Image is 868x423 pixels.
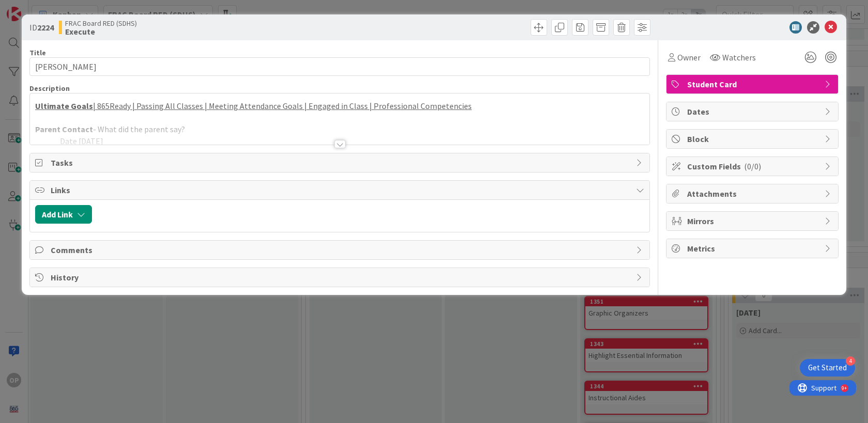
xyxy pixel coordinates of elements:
[65,19,137,27] span: FRAC Board RED (SDHS)
[29,48,46,57] label: Title
[93,101,472,111] u: | 865Ready | Passing All Classes | Meeting Attendance Goals | Engaged in Class | Professional Com...
[51,271,631,284] span: History
[35,205,92,224] button: Add Link
[808,363,847,373] div: Get Started
[744,161,761,171] span: ( 0/0 )
[29,21,54,34] span: ID
[35,101,93,111] u: Ultimate Goals
[677,51,701,64] span: Owner
[65,27,137,36] b: Execute
[29,57,650,76] input: type card name here...
[51,244,631,256] span: Comments
[687,105,819,118] span: Dates
[687,160,819,173] span: Custom Fields
[800,359,855,377] div: Open Get Started checklist, remaining modules: 4
[51,156,631,169] span: Tasks
[52,4,57,12] div: 9+
[51,184,631,196] span: Links
[687,187,819,200] span: Attachments
[722,51,756,64] span: Watchers
[29,84,70,93] span: Description
[846,356,855,366] div: 4
[687,78,819,90] span: Student Card
[687,242,819,255] span: Metrics
[22,2,47,14] span: Support
[687,215,819,227] span: Mirrors
[687,133,819,145] span: Block
[37,22,54,33] b: 2224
